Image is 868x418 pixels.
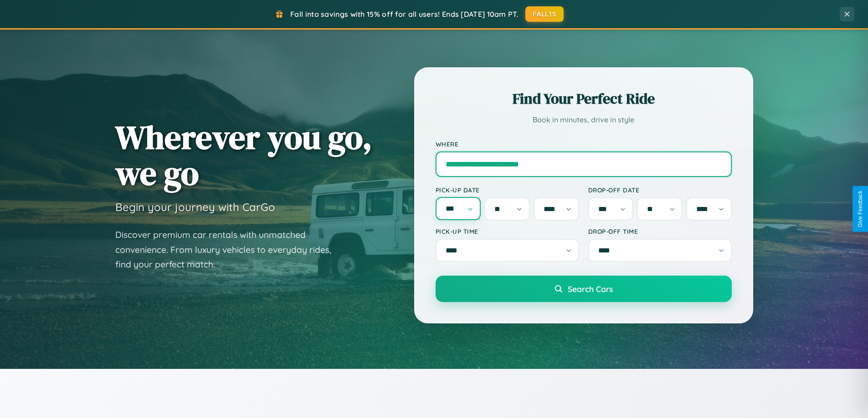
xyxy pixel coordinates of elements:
[525,6,564,22] button: FALL15
[115,200,275,214] h3: Begin your journey with CarGo
[436,227,579,235] label: Pick-up Time
[588,186,732,194] label: Drop-off Date
[436,186,579,194] label: Pick-up Date
[115,227,343,272] p: Discover premium car rentals with unmatched convenience. From luxury vehicles to everyday rides, ...
[436,113,732,126] p: Book in minutes, drive in style
[436,89,732,109] h2: Find Your Perfect Ride
[436,140,732,148] label: Where
[568,284,613,294] span: Search Cars
[588,227,732,235] label: Drop-off Time
[857,191,863,227] div: Give Feedback
[115,119,372,191] h1: Wherever you go, we go
[290,10,519,19] span: Fall into savings with 15% off for all users! Ends [DATE] 10am PT.
[436,276,732,302] button: Search Cars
